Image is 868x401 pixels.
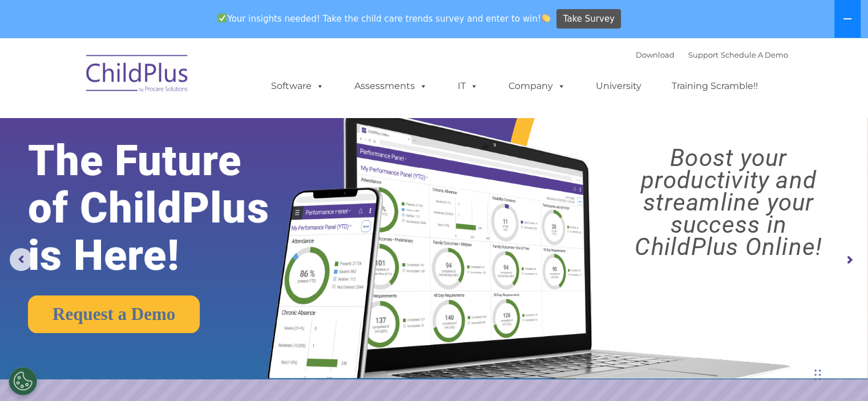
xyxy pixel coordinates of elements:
[159,122,207,131] span: Phone number
[636,50,675,59] a: Download
[542,14,550,22] img: 👏
[343,75,439,98] a: Assessments
[159,75,193,84] span: Last name
[260,75,336,98] a: Software
[218,14,227,22] img: ✅
[556,9,621,29] a: Take Survey
[682,278,868,401] iframe: Chat Widget
[636,50,788,59] font: |
[688,50,718,59] a: Support
[563,9,615,29] span: Take Survey
[600,147,857,258] rs-layer: Boost your productivity and streamline your success in ChildPlus Online!
[660,75,769,98] a: Training Scramble!!
[213,7,555,30] span: Your insights needed! Take the child care trends survey and enter to win!
[80,47,195,104] img: ChildPlus by Procare Solutions
[814,358,821,392] div: Drag
[446,75,490,98] a: IT
[497,75,577,98] a: Company
[9,367,37,395] button: Cookies Settings
[28,295,200,333] a: Request a Demo
[721,50,788,59] a: Schedule A Demo
[584,75,653,98] a: University
[28,137,305,279] rs-layer: The Future of ChildPlus is Here!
